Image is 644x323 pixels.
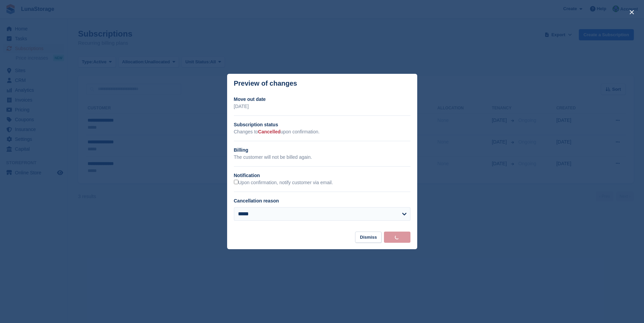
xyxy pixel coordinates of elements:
[234,154,410,161] p: The customer will not be billed again.
[234,121,410,128] h2: Subscription status
[258,129,280,134] span: Cancelled
[626,7,637,18] button: close
[234,128,410,135] p: Changes to upon confirmation.
[234,103,410,110] p: [DATE]
[234,198,279,203] label: Cancellation reason
[234,147,410,154] h2: Billing
[234,96,410,103] h2: Move out date
[234,172,410,179] h2: Notification
[234,80,297,87] p: Preview of changes
[355,232,382,243] button: Dismiss
[234,180,238,184] input: Upon confirmation, notify customer via email.
[234,180,333,186] label: Upon confirmation, notify customer via email.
